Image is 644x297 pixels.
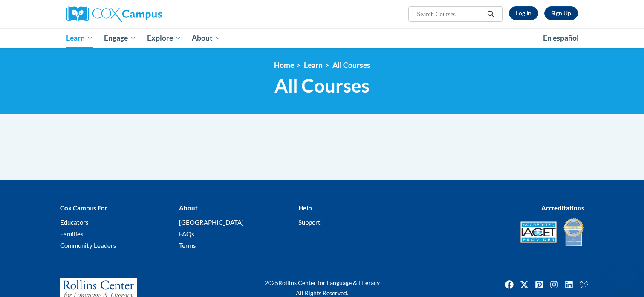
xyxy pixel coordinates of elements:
[66,6,228,22] a: Cox Campus
[298,204,312,212] b: Help
[543,33,579,42] span: En español
[541,204,584,212] b: Accreditations
[98,28,142,48] a: Engage
[60,230,84,238] a: Families
[179,230,194,238] a: FAQs
[577,278,591,291] a: Facebook Group
[577,278,591,291] img: Facebook group icon
[304,61,323,70] a: Learn
[532,278,546,291] img: Pinterest icon
[179,242,196,249] a: Terms
[532,278,546,291] a: Pinterest
[544,6,578,20] a: Register
[610,263,637,290] iframe: Button to launch messaging window
[147,33,181,43] span: Explore
[66,33,93,43] span: Learn
[265,279,278,286] span: 2025
[54,28,591,48] div: Main menu
[60,204,107,212] b: Cox Campus For
[66,6,162,22] img: Cox Campus
[142,28,187,48] a: Explore
[192,33,221,43] span: About
[179,218,244,226] a: [GEOGRAPHIC_DATA]
[60,218,89,226] a: Educators
[61,28,99,48] a: Learn
[537,29,584,47] a: En español
[547,278,561,291] img: Instagram icon
[186,28,226,48] a: About
[517,278,531,291] img: Twitter icon
[416,9,484,19] input: Search Courses
[562,278,576,291] img: LinkedIn icon
[274,74,370,97] span: All Courses
[298,218,321,226] a: Support
[60,242,116,249] a: Community Leaders
[179,204,198,212] b: About
[563,217,584,247] img: IDA® Accredited
[520,221,557,243] img: Accredited IACET® Provider
[509,6,538,20] a: Log In
[484,9,497,19] button: Search
[547,278,561,291] a: Instagram
[274,61,294,70] a: Home
[502,278,516,291] a: Facebook
[332,61,370,70] a: All Courses
[104,33,136,43] span: Engage
[562,278,576,291] a: Linkedin
[502,278,516,291] img: Facebook icon
[517,278,531,291] a: Twitter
